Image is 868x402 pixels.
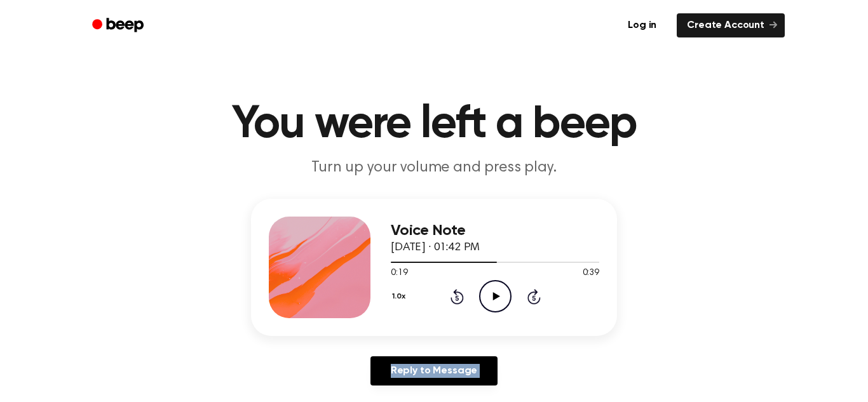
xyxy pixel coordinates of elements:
span: 0:19 [391,267,407,280]
span: [DATE] · 01:42 PM [391,242,480,253]
span: 0:39 [583,267,599,280]
p: Turn up your volume and press play. [190,157,678,178]
button: 1.0x [391,286,410,307]
a: Log in [615,11,669,40]
a: Beep [83,13,155,38]
h1: You were left a beep [109,102,759,147]
a: Create Account [677,13,785,37]
h3: Voice Note [391,222,599,239]
a: Reply to Message [370,356,498,385]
